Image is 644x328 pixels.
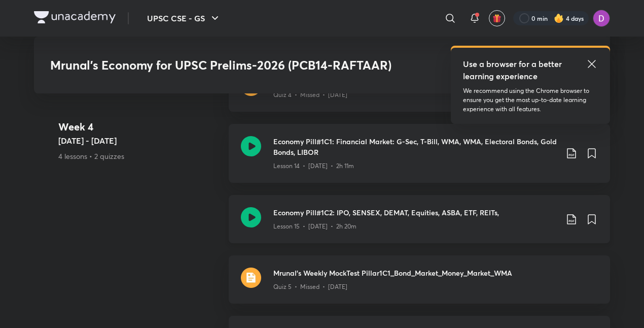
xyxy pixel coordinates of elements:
p: Lesson 15 • [DATE] • 2h 20m [273,222,356,231]
button: avatar [489,10,505,26]
img: Deepti Yadav [593,10,610,27]
h5: [DATE] - [DATE] [58,135,221,147]
h5: Use a browser for a better learning experience [463,58,564,82]
button: UPSC CSE - GS [141,8,227,28]
img: quiz [241,268,261,288]
img: Company Logo [34,11,116,23]
a: quizMrunal's Weekly MockTest Pillar1B2_NPA_Bad_Loans_Burning_IssuesQuiz 4 • Missed • [DATE] [229,63,610,124]
img: streak [554,13,564,23]
h3: Economy Pill#1C1: Financial Market: G-Sec, T-Bill, WMA, WMA, Electoral Bonds, Gold Bonds, LIBOR [273,136,557,157]
h3: Economy Pill#1C2: IPO, SENSEX, DEMAT, Equities, ASBA, ETF, REITs, [273,207,557,218]
img: avatar [492,14,502,23]
p: Lesson 14 • [DATE] • 2h 11m [273,161,354,171]
h3: Mrunal's Weekly MockTest Pillar1C1_Bond_Market_Money_Market_WMA [273,268,598,278]
p: Quiz 4 • Missed • [DATE] [273,90,347,100]
h4: Week 4 [58,119,221,135]
p: 4 lessons • 2 quizzes [58,151,221,161]
p: We recommend using the Chrome browser to ensure you get the most up-to-date learning experience w... [463,86,598,114]
a: Economy Pill#1C2: IPO, SENSEX, DEMAT, Equities, ASBA, ETF, REITs,Lesson 15 • [DATE] • 2h 20m [229,195,610,255]
p: Quiz 5 • Missed • [DATE] [273,282,347,291]
a: quizMrunal's Weekly MockTest Pillar1C1_Bond_Market_Money_Market_WMAQuiz 5 • Missed • [DATE] [229,255,610,316]
a: Company Logo [34,11,116,26]
h3: Mrunal’s Economy for UPSC Prelims-2026 (PCB14-RAFTAAR) [50,58,447,73]
a: Economy Pill#1C1: Financial Market: G-Sec, T-Bill, WMA, WMA, Electoral Bonds, Gold Bonds, LIBORLe... [229,124,610,195]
